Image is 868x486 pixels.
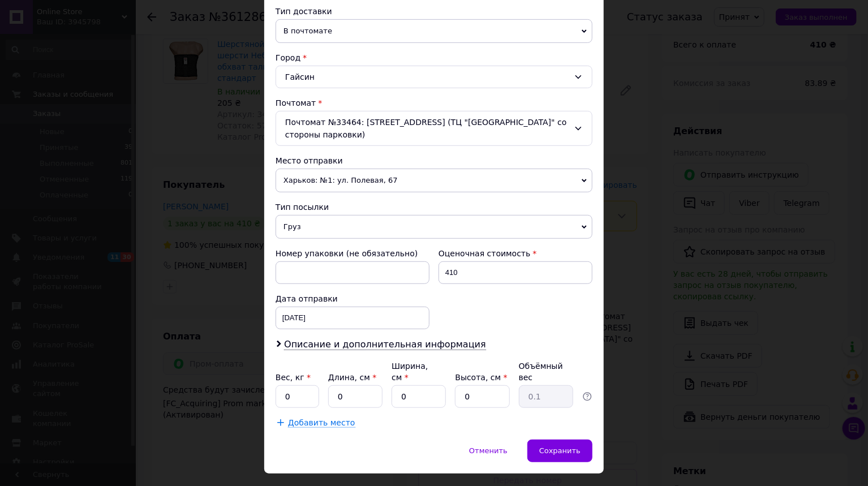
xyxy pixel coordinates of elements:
[276,7,332,16] span: Тип доставки
[276,52,592,63] div: Город
[276,169,592,192] span: Харьков: №1: ул. Полевая, 67
[288,418,355,428] span: Добавить место
[328,373,376,382] label: Длина, см
[276,156,343,165] span: Место отправки
[439,248,592,259] div: Оценочная стоимость
[539,446,581,455] span: Сохранить
[276,66,592,88] div: Гайсин
[276,19,592,43] span: В почтомате
[276,97,592,109] div: Почтомат
[276,111,592,146] div: Почтомат №33464: [STREET_ADDRESS] (ТЦ "[GEOGRAPHIC_DATA]" со стороны парковки)
[284,339,486,350] span: Описание и дополнительная информация
[276,215,592,239] span: Груз
[276,203,329,212] span: Тип посылки
[519,360,573,383] div: Объёмный вес
[469,446,508,455] span: Отменить
[276,373,311,382] label: Вес, кг
[455,373,507,382] label: Высота, см
[276,248,429,259] div: Номер упаковки (не обязательно)
[392,362,428,382] label: Ширина, см
[276,293,429,304] div: Дата отправки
